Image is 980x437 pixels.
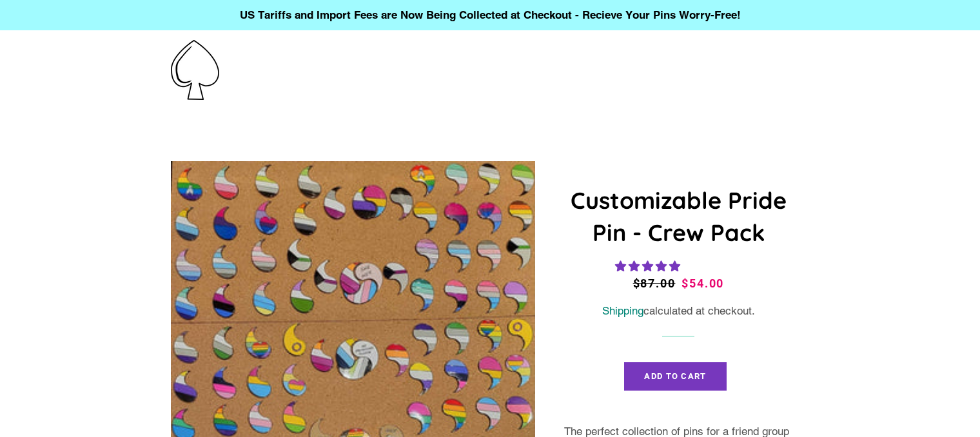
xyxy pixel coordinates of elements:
span: $54.00 [681,277,724,290]
h1: Customizable Pride Pin - Crew Pack [564,184,793,249]
span: $87.00 [633,275,679,293]
a: Shipping [602,304,643,317]
img: Pin-Ace [171,40,219,100]
button: Add to Cart [624,362,726,391]
span: 4.83 stars [615,260,683,273]
div: calculated at checkout. [564,302,793,320]
span: Add to Cart [644,371,706,381]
